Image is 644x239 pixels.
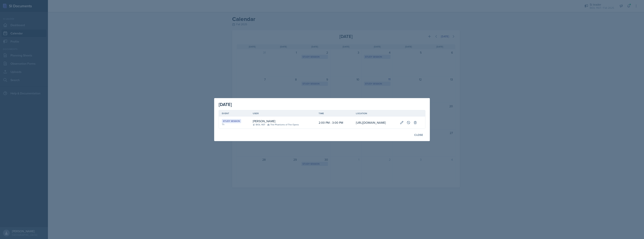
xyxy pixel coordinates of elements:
th: User [250,110,316,117]
div: [PERSON_NAME] [253,119,275,123]
div: Study Session [222,119,241,123]
div: BIOL 1107 [253,123,265,126]
th: Location [353,110,397,117]
button: Close [412,132,425,138]
div: Close [414,133,423,136]
th: Event [219,110,250,117]
div: [DATE] [219,101,425,108]
div: The Phantoms of The Opera [267,123,299,126]
td: [URL][DOMAIN_NAME] [353,117,397,129]
div: Th [222,123,247,126]
td: 2:00 PM - 3:00 PM [316,117,353,129]
th: Time [316,110,353,117]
